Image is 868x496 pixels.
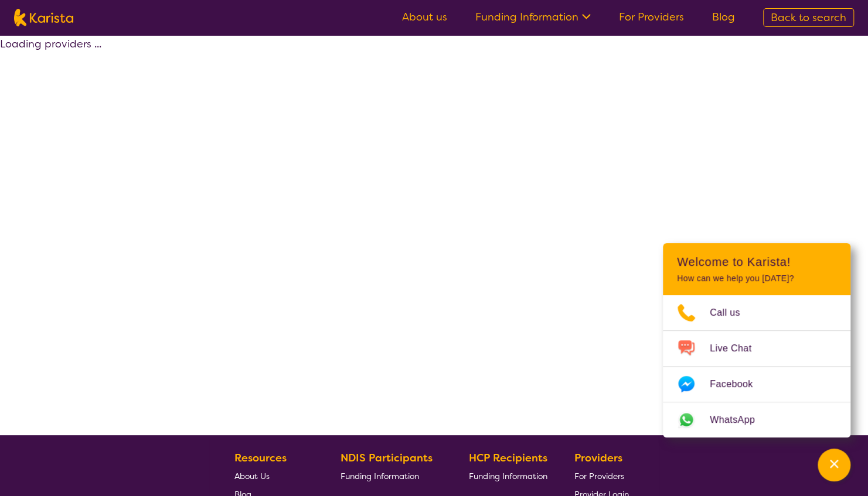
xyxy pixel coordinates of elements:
[663,295,850,437] ul: Choose channel
[677,255,836,269] h2: Welcome to Karista!
[663,243,850,437] div: Channel Menu
[468,471,547,481] span: Funding Information
[341,467,441,485] a: Funding Information
[468,451,547,465] b: HCP Recipients
[663,402,850,437] a: Web link opens in a new tab.
[468,467,547,485] a: Funding Information
[712,10,735,24] a: Blog
[619,10,684,24] a: For Providers
[771,11,846,25] span: Back to search
[818,449,850,481] button: Channel Menu
[574,471,624,481] span: For Providers
[234,471,270,481] span: About Us
[402,10,447,24] a: About us
[234,467,313,485] a: About Us
[14,9,73,26] img: Karista logo
[763,8,854,27] a: Back to search
[710,340,765,357] span: Live Chat
[710,375,767,393] span: Facebook
[710,411,769,429] span: WhatsApp
[475,10,591,24] a: Funding Information
[574,467,629,485] a: For Providers
[341,471,419,481] span: Funding Information
[234,451,287,465] b: Resources
[341,451,433,465] b: NDIS Participants
[710,304,754,321] span: Call us
[574,451,622,465] b: Providers
[677,273,836,283] p: How can we help you [DATE]?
